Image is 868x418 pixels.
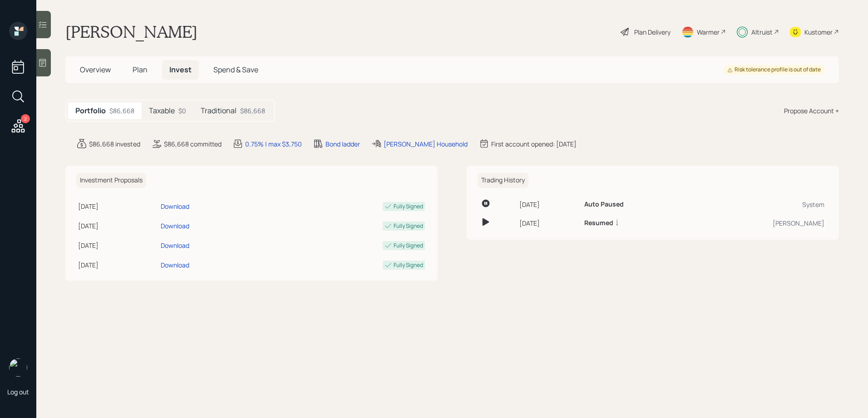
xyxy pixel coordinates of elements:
[694,200,824,209] div: System
[161,201,189,211] div: Download
[78,221,157,231] div: [DATE]
[78,241,157,250] div: [DATE]
[149,106,175,115] h5: Taxable
[697,27,720,37] div: Warmer
[9,358,27,377] img: sami-boghos-headshot.png
[213,65,258,75] span: Spend & Save
[519,218,577,228] div: [DATE]
[240,106,265,116] div: $86,668
[161,260,189,270] div: Download
[519,200,577,209] div: [DATE]
[75,106,106,115] h5: Portfolio
[727,66,821,74] div: Risk tolerance profile is out of date
[133,65,148,75] span: Plan
[784,106,839,116] div: Propose Account +
[65,22,197,42] h1: [PERSON_NAME]
[164,139,222,149] div: $86,668 committed
[245,139,302,149] div: 0.75% | max $3,750
[694,218,824,228] div: [PERSON_NAME]
[751,27,773,37] div: Altruist
[89,139,140,149] div: $86,668 invested
[584,219,613,227] h6: Resumed
[634,27,671,37] div: Plan Delivery
[478,173,528,188] h6: Trading History
[7,388,29,396] div: Log out
[161,241,189,250] div: Download
[325,139,360,149] div: Bond ladder
[109,106,134,116] div: $86,668
[78,201,157,211] div: [DATE]
[78,260,157,270] div: [DATE]
[394,242,423,250] div: Fully Signed
[21,114,30,123] div: 2
[169,65,192,75] span: Invest
[178,106,186,116] div: $0
[384,139,468,149] div: [PERSON_NAME] Household
[394,222,423,230] div: Fully Signed
[76,173,146,188] h6: Investment Proposals
[161,221,189,231] div: Download
[804,27,833,37] div: Kustomer
[584,201,624,208] h6: Auto Paused
[80,65,111,75] span: Overview
[491,139,577,149] div: First account opened: [DATE]
[201,106,237,115] h5: Traditional
[394,202,423,211] div: Fully Signed
[394,261,423,269] div: Fully Signed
